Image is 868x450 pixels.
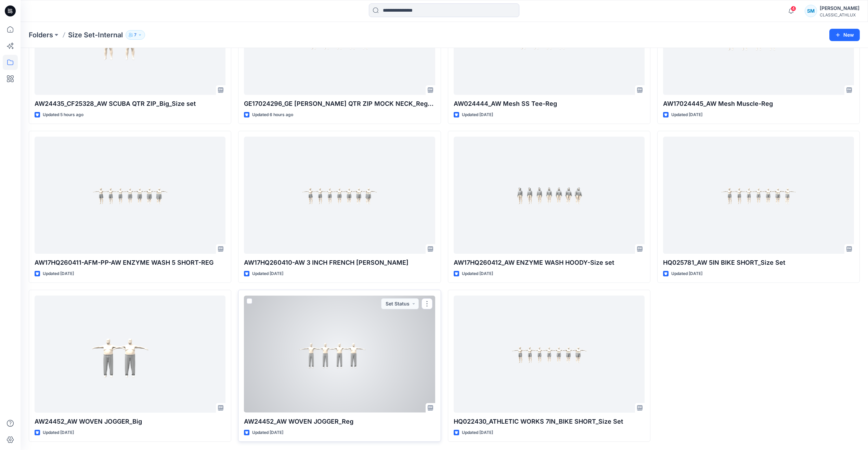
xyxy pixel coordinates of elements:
p: Updated [DATE] [462,429,493,436]
p: HQ025781_AW 5IN BIKE SHORT_Size Set [663,258,854,267]
p: AW17HQ260410-AW 3 INCH FRENCH [PERSON_NAME] [244,258,435,267]
p: AW17HQ260412_AW ENZYME WASH HOODY-Size set [454,258,645,267]
a: AW17HQ260411-AFM-PP-AW ENZYME WASH 5 SHORT-REG [35,137,225,253]
p: Updated 6 hours ago [252,111,293,118]
p: HQ022430_ATHLETIC WORKS 7IN_BIKE SHORT_Size Set [454,417,645,426]
a: AW17HQ260412_AW ENZYME WASH HOODY-Size set [454,137,645,253]
p: Updated [DATE] [43,270,74,277]
div: CLASSIC_ATHLUX [820,12,859,17]
div: [PERSON_NAME] [820,4,859,12]
p: Updated [DATE] [252,270,283,277]
button: 7 [126,30,145,40]
p: AW17HQ260411-AFM-PP-AW ENZYME WASH 5 SHORT-REG [35,258,225,267]
a: AW24452_AW WOVEN JOGGER_Big [35,296,225,412]
a: Folders [29,30,53,40]
p: AW24452_AW WOVEN JOGGER_Reg [244,417,435,426]
a: AW17HQ260410-AW 3 INCH FRENCH TERRY SHORT [244,137,435,253]
p: 7 [134,31,137,39]
p: AW24435_CF25328_AW SCUBA QTR ZIP_Big_Size set [35,99,225,109]
p: AW024444_AW Mesh SS Tee-Reg [454,99,645,109]
p: GE17024296_GE [PERSON_NAME] QTR ZIP MOCK NECK_Reg_Size set [244,99,435,109]
a: HQ025781_AW 5IN BIKE SHORT_Size Set [663,137,854,253]
button: New [829,29,860,41]
p: Updated 5 hours ago [43,111,83,118]
p: Updated [DATE] [671,111,702,118]
a: AW24452_AW WOVEN JOGGER_Reg [244,296,435,412]
p: AW24452_AW WOVEN JOGGER_Big [35,417,225,426]
p: Updated [DATE] [462,270,493,277]
p: Updated [DATE] [252,429,283,436]
p: Updated [DATE] [462,111,493,118]
div: SM [805,5,817,17]
p: Updated [DATE] [43,429,74,436]
a: HQ022430_ATHLETIC WORKS 7IN_BIKE SHORT_Size Set [454,296,645,412]
p: Updated [DATE] [671,270,702,277]
p: AW17024445_AW Mesh Muscle-Reg [663,99,854,109]
span: 4 [791,6,796,11]
p: Size Set-Internal [68,30,123,40]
